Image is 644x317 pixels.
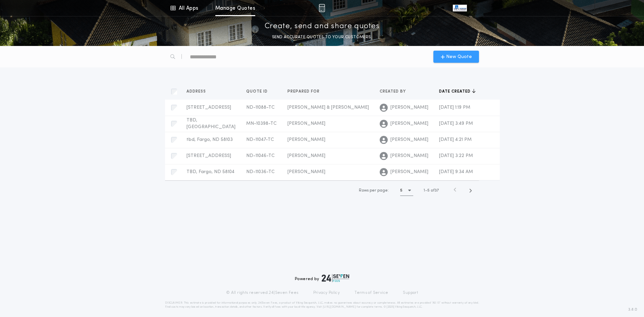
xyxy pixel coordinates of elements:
[313,290,340,296] a: Privacy Policy
[246,153,275,158] span: ND-11046-TC
[319,4,325,12] img: img
[287,169,325,174] span: [PERSON_NAME]
[400,187,402,194] h1: 5
[323,306,356,308] a: [URL][DOMAIN_NAME]
[390,120,428,127] span: [PERSON_NAME]
[439,89,472,94] span: Date created
[439,153,473,158] span: [DATE] 3:22 PM
[287,121,325,126] span: [PERSON_NAME]
[380,88,411,95] button: Created by
[439,121,473,126] span: [DATE] 3:49 PM
[246,88,273,95] button: Quote ID
[355,290,388,296] a: Terms of Service
[246,89,269,94] span: Quote ID
[390,137,428,143] span: [PERSON_NAME]
[265,21,380,32] p: Create, send and share quotes
[322,274,349,282] img: logo
[246,169,275,174] span: ND-11036-TC
[246,137,274,142] span: ND-11047-TC
[186,169,234,174] span: TBD, Fargo, ND 58104
[403,290,418,296] a: Support
[186,88,211,95] button: Address
[186,153,231,158] span: [STREET_ADDRESS]
[439,169,473,174] span: [DATE] 9:34 AM
[226,290,299,296] p: © All rights reserved. 24|Seven Fees
[390,153,428,159] span: [PERSON_NAME]
[453,5,467,11] img: vs-icon
[439,137,472,142] span: [DATE] 4:21 PM
[446,53,472,60] span: New Quote
[287,153,325,158] span: [PERSON_NAME]
[186,89,207,94] span: Address
[628,307,637,313] span: 3.8.0
[186,118,235,129] span: TBD, [GEOGRAPHIC_DATA]
[431,188,439,194] span: of 37
[186,137,233,142] span: tbd, Fargo, ND 58103
[427,189,430,193] span: 5
[359,189,389,193] span: Rows per page:
[272,34,372,41] p: SEND ACCURATE QUOTES TO YOUR CUSTOMERS.
[400,185,413,196] button: 5
[287,89,321,94] span: Prepared for
[380,89,407,94] span: Created by
[439,88,476,95] button: Date created
[390,169,428,175] span: [PERSON_NAME]
[287,105,369,110] span: [PERSON_NAME] & [PERSON_NAME]
[439,105,470,110] span: [DATE] 1:19 PM
[246,105,275,110] span: ND-11088-TC
[390,104,428,111] span: [PERSON_NAME]
[186,105,231,110] span: [STREET_ADDRESS]
[295,274,349,282] div: Powered by
[165,301,479,309] p: DISCLAIMER: This estimate is provided for informational purposes only. 24|Seven Fees, a product o...
[424,189,425,193] span: 1
[433,51,479,63] button: New Quote
[287,137,325,142] span: [PERSON_NAME]
[246,121,277,126] span: MN-10398-TC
